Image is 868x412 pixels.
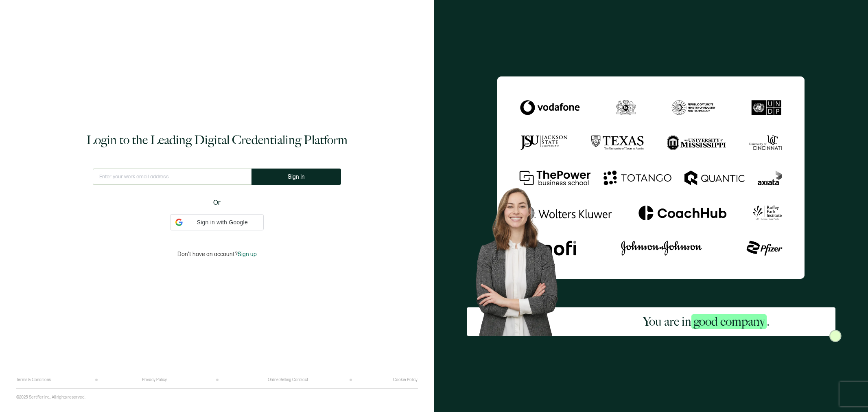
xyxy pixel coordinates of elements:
[238,251,257,258] span: Sign up
[16,377,51,382] a: Terms & Conditions
[691,314,767,329] span: good company
[177,251,257,258] p: Don't have an account?
[643,313,770,330] h2: You are in .
[467,180,577,336] img: Sertifier Login - You are in <span class="strong-h">good company</span>. Hero
[186,218,258,227] span: Sign in with Google
[213,198,221,208] span: Or
[251,169,341,185] button: Sign In
[497,76,805,279] img: Sertifier Login - You are in <span class="strong-h">good company</span>.
[288,174,305,180] span: Sign In
[393,377,418,382] a: Cookie Policy
[268,377,308,382] a: Online Selling Contract
[170,214,264,230] div: Sign in with Google
[93,169,251,185] input: Enter your work email address
[16,395,85,400] p: ©2025 Sertifier Inc.. All rights reserved.
[86,132,348,148] h1: Login to the Leading Digital Credentialing Platform
[829,330,842,342] img: Sertifier Login
[142,377,167,382] a: Privacy Policy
